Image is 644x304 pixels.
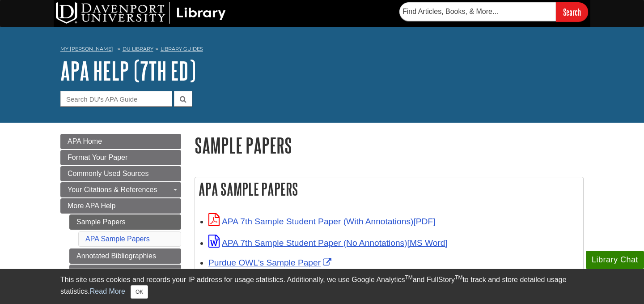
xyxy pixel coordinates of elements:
h1: Sample Papers [195,134,584,157]
a: DU Library [123,46,153,52]
a: Sample Papers [69,214,181,230]
sup: TM [455,274,462,281]
a: APA Sample Papers [85,235,150,243]
form: Searches DU Library's articles, books, and more [399,2,588,21]
img: DU Library [56,2,226,24]
a: Annotated Bibliographies [69,248,181,264]
h2: APA Sample Papers [195,177,583,201]
a: Link opens in new window [208,238,448,248]
input: Search DU's APA Guide [60,91,172,107]
a: Link opens in new window [208,258,334,267]
a: Format Your Paper [60,150,181,165]
span: APA Home [68,137,102,145]
span: More APA Help [68,202,115,210]
a: Your Citations & References [60,182,181,197]
a: Link opens in new window [208,217,435,226]
button: Close [131,285,148,299]
a: Library Guides [161,46,203,52]
input: Find Articles, Books, & More... [399,2,556,21]
a: Commonly Used Sources [60,166,181,181]
span: Format Your Paper [68,154,127,161]
a: APA Home [60,134,181,149]
a: Zotero [69,265,181,280]
nav: breadcrumb [60,43,584,57]
a: More APA Help [60,198,181,214]
button: Library Chat [586,251,644,269]
sup: TM [405,274,412,281]
a: My [PERSON_NAME] [60,45,113,53]
span: Commonly Used Sources [68,170,148,177]
div: This site uses cookies and records your IP address for usage statistics. Additionally, we use Goo... [60,274,584,299]
input: Search [556,2,588,21]
a: Read More [90,287,125,295]
span: Your Citations & References [68,186,157,193]
a: APA Help (7th Ed) [60,57,196,85]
